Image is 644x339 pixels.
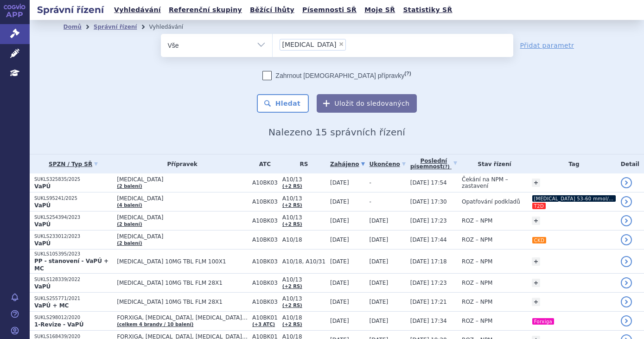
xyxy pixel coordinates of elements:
span: A10/13 [282,214,325,221]
a: Běžící lhůty [247,4,297,16]
a: Moje SŘ [362,4,398,16]
a: Zahájeno [330,158,364,171]
i: Forxiga [532,318,554,325]
span: [DATE] [370,280,389,286]
a: Správní řízení [94,24,137,30]
span: [DATE] 17:34 [410,318,447,324]
span: × [338,41,344,47]
a: detail [621,196,632,207]
span: A10/18 [282,314,325,321]
span: FORXIGA, [MEDICAL_DATA], [MEDICAL_DATA]… [117,314,248,321]
a: Poslednípísemnost(?) [410,154,457,173]
p: SUKLS128339/2022 [34,276,112,283]
strong: VaPÚ [34,221,51,228]
a: detail [621,277,632,288]
span: [DATE] [330,237,349,243]
span: [DATE] [370,258,389,265]
li: Vyhledávání [149,20,195,34]
a: detail [621,234,632,245]
span: A10/13 [282,195,325,202]
span: A10BK03 [252,299,278,305]
abbr: (?) [443,164,450,170]
span: [DATE] 17:44 [410,237,447,243]
th: ATC [248,154,278,173]
h2: Správní řízení [30,3,111,16]
p: SUKLS325835/2025 [34,176,112,183]
th: Detail [616,154,644,173]
a: Vyhledávání [111,4,164,16]
span: Nalezeno 15 správních řízení [268,127,405,138]
span: [DATE] 17:54 [410,179,447,186]
span: A10BK03 [252,258,278,265]
span: A10/18 [282,237,325,243]
span: [DATE] [370,237,389,243]
span: [MEDICAL_DATA] [117,214,248,221]
strong: VaPÚ [34,202,51,209]
p: SUKLS95241/2025 [34,195,112,202]
span: [MEDICAL_DATA] 10MG TBL FLM 28X1 [117,280,248,286]
strong: VaPÚ [34,283,51,290]
span: [MEDICAL_DATA] [282,41,337,48]
span: A10/13 [282,295,325,302]
a: Přidat parametr [520,41,574,50]
span: ROZ – NPM [462,237,492,243]
span: [DATE] [330,299,349,305]
a: + [532,257,540,266]
span: ROZ – NPM [462,318,492,324]
a: detail [621,256,632,267]
span: Opatřování podkladů [462,198,520,205]
a: (+2 RS) [282,203,302,208]
a: (celkem 4 brandy / 10 balení) [117,322,193,327]
a: (2 balení) [117,222,142,227]
span: A10/13 [282,176,325,183]
p: SUKLS254394/2023 [34,214,112,221]
p: SUKLS233012/2023 [34,233,112,240]
span: ROZ – NPM [462,299,492,305]
span: [MEDICAL_DATA] 10MG TBL FLM 100X1 [117,258,248,265]
input: [MEDICAL_DATA] [349,38,354,50]
span: [DATE] [330,258,349,265]
span: [MEDICAL_DATA] 10MG TBL FLM 28X1 [117,299,248,305]
span: ROZ – NPM [462,280,492,286]
p: SUKLS298012/2020 [34,314,112,321]
span: A10BK03 [252,280,278,286]
th: Stav řízení [457,154,527,173]
abbr: (?) [404,70,411,77]
button: Hledat [257,94,309,113]
a: SPZN / Typ SŘ [34,158,112,171]
a: (+2 RS) [282,322,302,327]
span: [DATE] [330,318,349,324]
a: detail [621,296,632,307]
a: (+2 RS) [282,222,302,227]
span: [DATE] 17:23 [410,280,447,286]
p: SUKLS105395/2023 [34,251,112,257]
span: [DATE] 17:23 [410,217,447,224]
button: Uložit do sledovaných [317,94,417,113]
strong: VaPÚ [34,183,51,190]
span: - [370,179,371,186]
span: A10/13 [282,276,325,283]
a: detail [621,315,632,326]
span: [MEDICAL_DATA] [117,233,248,240]
a: (+2 RS) [282,184,302,189]
th: Přípravek [112,154,248,173]
a: (+2 RS) [282,303,302,308]
a: Referenční skupiny [166,4,245,16]
a: detail [621,177,632,188]
span: [DATE] [330,280,349,286]
strong: VaPÚ [34,240,51,247]
span: [DATE] [370,217,389,224]
span: [DATE] 17:30 [410,198,447,205]
span: [MEDICAL_DATA] [117,176,248,183]
a: Domů [64,24,82,30]
span: A10BK03 [252,217,278,224]
span: A10BK03 [252,179,278,186]
a: + [532,217,540,225]
span: A10BK03 [252,237,278,243]
span: [DATE] [330,179,349,186]
span: [DATE] [370,299,389,305]
span: A10BK01 [252,314,278,321]
span: [DATE] 17:21 [410,299,447,305]
a: (+2 RS) [282,284,302,289]
span: [DATE] [330,217,349,224]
